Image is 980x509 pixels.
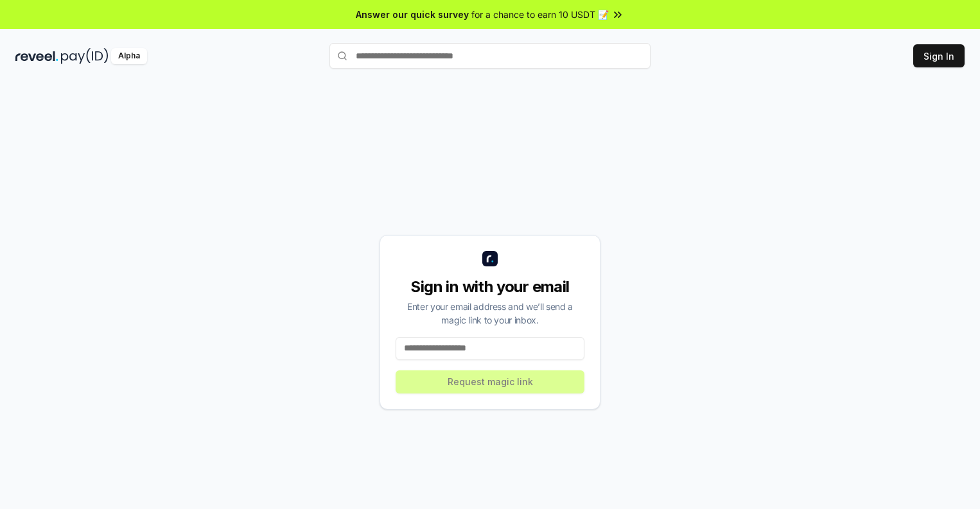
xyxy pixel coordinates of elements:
[15,48,58,64] img: reveel_dark
[913,44,965,67] button: Sign In
[111,48,147,64] div: Alpha
[482,251,498,266] img: logo_small
[396,277,584,297] div: Sign in with your email
[396,300,584,327] div: Enter your email address and we’ll send a magic link to your inbox.
[356,8,469,21] span: Answer our quick survey
[471,8,609,21] span: for a chance to earn 10 USDT 📝
[61,48,109,64] img: pay_id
